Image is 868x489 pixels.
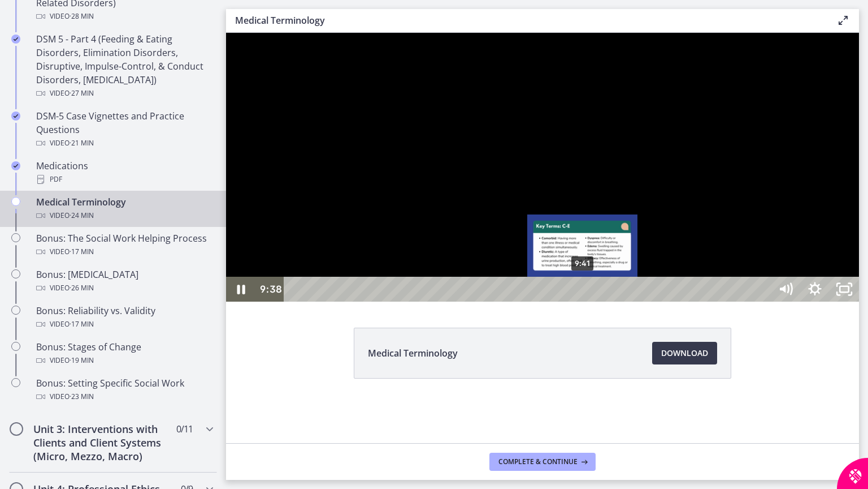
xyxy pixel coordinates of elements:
[33,422,171,463] h2: Unit 3: Interventions with Clients and Client Systems (Micro, Mezzo, Macro)
[36,87,212,100] div: Video
[498,457,578,466] span: Complete & continue
[36,231,212,259] div: Bonus: The Social Work Helping Process
[661,346,708,360] span: Download
[36,376,212,404] div: Bonus: Setting Specific Social Work
[36,136,212,150] div: Video
[368,346,458,360] span: Medical Terminology
[36,281,212,295] div: Video
[226,33,859,302] iframe: Video Lesson
[36,195,212,222] div: Medical Terminology
[70,354,94,367] span: · 19 min
[36,304,212,331] div: Bonus: Reliability vs. Validity
[36,354,212,367] div: Video
[36,390,212,404] div: Video
[36,32,212,100] div: DSM 5 - Part 4 (Feeding & Eating Disorders, Elimination Disorders, Disruptive, Impulse-Control, &...
[36,209,212,222] div: Video
[70,209,94,222] span: · 24 min
[70,245,94,259] span: · 17 min
[70,281,94,295] span: · 26 min
[489,453,596,471] button: Complete & continue
[70,390,94,404] span: · 23 min
[36,109,212,150] div: DSM-5 Case Vignettes and Practice Questions
[36,268,212,295] div: Bonus: [MEDICAL_DATA]
[70,87,94,100] span: · 27 min
[36,159,212,186] div: Medications
[36,173,212,186] div: PDF
[604,244,633,269] button: Unfullscreen
[36,10,212,23] div: Video
[176,422,193,436] span: 0 / 11
[11,111,20,121] i: Completed
[11,35,20,44] i: Completed
[36,245,212,259] div: Video
[36,340,212,367] div: Bonus: Stages of Change
[11,161,20,170] i: Completed
[70,10,94,23] span: · 28 min
[545,244,574,269] button: Mute
[574,244,604,269] button: Show settings menu
[36,318,212,331] div: Video
[652,342,717,364] a: Download
[235,14,818,27] h3: Medical Terminology
[70,318,94,331] span: · 17 min
[70,136,94,150] span: · 21 min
